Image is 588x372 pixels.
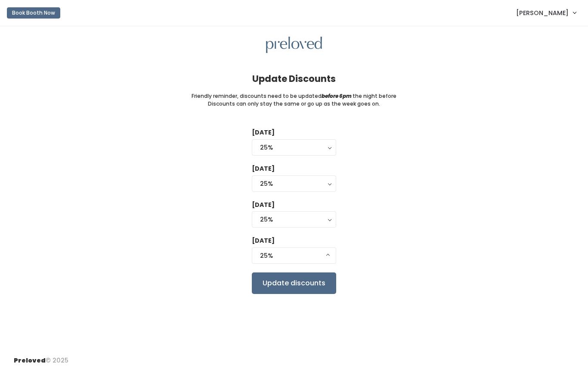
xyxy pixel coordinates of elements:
label: [DATE] [252,128,275,137]
div: 25% [260,179,328,188]
a: Book Booth Now [7,3,60,22]
button: 25% [252,247,336,264]
button: 25% [252,139,336,156]
label: [DATE] [252,236,275,245]
div: 25% [260,143,328,152]
button: 25% [252,175,336,192]
small: Friendly reminder, discounts need to be updated the night before [192,92,396,100]
div: 25% [260,215,328,224]
span: [PERSON_NAME] [516,8,569,18]
div: 25% [260,251,328,260]
input: Update discounts [252,272,336,294]
small: Discounts can only stay the same or go up as the week goes on. [208,100,380,108]
a: [PERSON_NAME] [508,3,585,22]
button: 25% [252,211,336,228]
span: Preloved [14,356,46,365]
h4: Update Discounts [252,74,336,84]
label: [DATE] [252,200,275,209]
div: © 2025 [14,349,68,365]
img: preloved logo [266,37,322,53]
label: [DATE] [252,164,275,173]
i: before 6pm [322,92,352,100]
button: Book Booth Now [7,7,60,19]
